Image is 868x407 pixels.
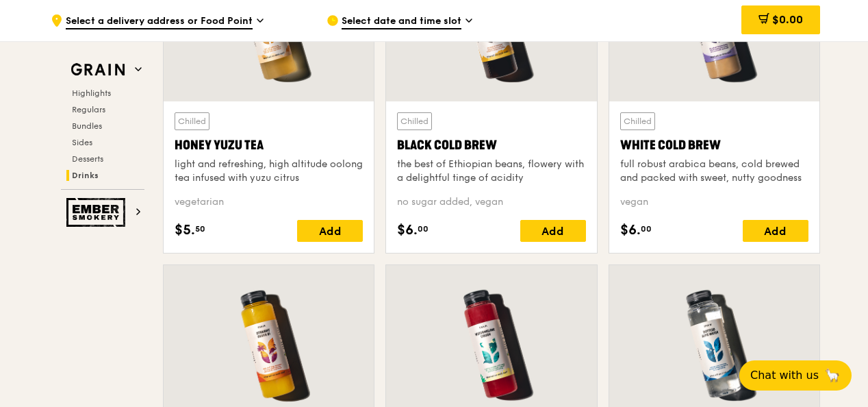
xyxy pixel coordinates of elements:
div: light and refreshing, high altitude oolong tea infused with yuzu citrus [175,158,363,185]
div: Chilled [175,112,209,130]
div: Chilled [397,112,432,130]
div: no sugar added, vegan [397,195,585,209]
span: Bundles [72,121,102,131]
span: 00 [418,223,429,234]
span: Drinks [72,171,99,180]
span: 00 [641,223,652,234]
img: Ember Smokery web logo [66,198,129,227]
div: full robust arabica beans, cold brewed and packed with sweet, nutty goodness [620,158,808,185]
span: 50 [195,223,205,234]
div: vegetarian [175,195,363,209]
div: Chilled [620,112,655,130]
span: 🦙 [824,367,841,384]
span: Sides [72,138,92,147]
span: $0.00 [772,13,803,26]
span: Chat with us [750,367,819,384]
div: vegan [620,195,808,209]
button: Chat with us🦙 [739,360,852,391]
img: Grain web logo [66,58,129,82]
div: Add [297,220,363,242]
div: Black Cold Brew [397,136,585,155]
span: $6. [397,220,418,241]
div: White Cold Brew [620,136,808,155]
span: Desserts [72,154,103,164]
div: the best of Ethiopian beans, flowery with a delightful tinge of acidity [397,158,585,185]
div: Add [743,220,808,242]
span: Select date and time slot [342,14,461,29]
span: Regulars [72,105,105,114]
span: $6. [620,220,641,241]
div: Add [520,220,586,242]
div: Honey Yuzu Tea [175,136,363,155]
span: $5. [175,220,195,241]
span: Select a delivery address or Food Point [66,14,253,29]
span: Highlights [72,88,111,98]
